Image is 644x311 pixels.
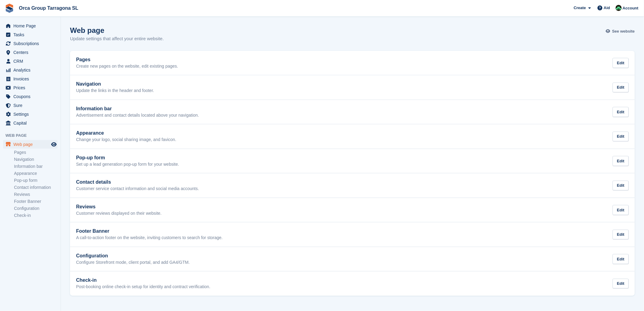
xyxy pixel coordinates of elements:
[76,179,111,185] font: Contact details
[50,141,58,148] a: Store Preview
[5,4,14,13] img: stora-icon-8386f47178a22dfd0bd8f6a31ec36ba5ce8667c1dd55bd0f319d3a0aa187defe.svg
[14,157,34,162] font: Navigation
[3,110,58,118] a: menu
[623,6,639,10] font: Account
[14,150,26,155] font: Pages
[14,206,58,211] a: Configuration
[76,106,112,111] font: Information bar
[16,3,81,13] a: Orca Group Tarragona SL
[617,110,625,114] font: Edit
[76,204,96,209] font: Reviews
[70,173,635,198] a: Contact details Customer service contact information and social media accounts. Edit
[70,247,635,271] a: Configuration Configure Storefront mode, client portal, and add GA4/GTM. Edit
[604,5,610,10] font: Aid
[13,85,25,90] font: Prices
[3,119,58,127] a: menu
[76,113,199,118] font: Advertisement and contact details located above your navigation.
[13,103,23,108] font: Sure
[14,178,37,183] font: Pop-up form
[14,199,58,204] a: Footer Banner
[76,260,190,265] font: Configure Storefront mode, client portal, and add GA4/GTM.
[76,88,154,93] font: Update the links in the header and footer.
[13,112,29,117] font: Settings
[14,192,58,197] a: Reviews
[70,36,164,41] font: Update settings that affect your entire website.
[76,211,162,216] font: Customer reviews displayed on their website.
[76,57,90,62] font: Pages
[3,66,58,74] a: menu
[14,164,58,169] a: Information bar
[70,222,635,247] a: Footer Banner A call-to-action footer on the website, inviting customers to search for storage. Edit
[3,57,58,65] a: menu
[3,140,58,149] a: menu
[76,162,179,167] font: Set up a lead generation pop-up form for your website.
[76,155,105,160] font: Pop-up form
[617,61,625,65] font: Edit
[70,100,635,124] a: Information bar Advertisement and contact details located above your navigation. Edit
[3,83,58,92] a: menu
[76,64,178,69] font: Create new pages on the website, edit existing pages.
[14,171,37,176] font: Appearance
[607,26,635,36] a: See website
[617,134,625,139] font: Edit
[3,48,58,57] a: menu
[617,159,625,163] font: Edit
[3,39,58,48] a: menu
[19,5,78,11] font: Orca Group Tarragona SL
[76,284,210,289] font: Post-booking online check-in setup for identity and contract verification.
[76,130,104,136] font: Appearance
[13,41,39,46] font: Subscriptions
[3,101,58,110] a: menu
[3,30,58,39] a: menu
[76,186,199,191] font: Customer service contact information and social media accounts.
[70,75,635,100] a: Navigation Update the links in the header and footer. Edit
[14,157,58,162] a: Navigation
[76,277,97,283] font: Check-in
[617,232,625,237] font: Edit
[14,213,31,218] font: Check-in
[13,32,24,37] font: Tasks
[3,22,58,30] a: menu
[13,76,29,81] font: Invoices
[14,192,30,197] font: Reviews
[70,198,635,222] a: Reviews Customer reviews displayed on their website. Edit
[13,142,33,147] font: Web page
[14,185,58,190] a: Contact information
[14,150,58,155] a: Pages
[3,75,58,83] a: menu
[617,281,625,286] font: Edit
[76,81,101,87] font: Navigation
[70,271,635,296] a: Check-in Post-booking online check-in setup for identity and contract verification. Edit
[70,51,635,75] a: Pages Create new pages on the website, edit existing pages. Edit
[76,228,109,234] font: Footer Banner
[14,178,58,183] a: Pop-up form
[617,257,625,261] font: Edit
[76,137,176,142] font: Change your logo, social sharing image, and favicon.
[13,121,27,125] font: Capital
[76,253,108,258] font: Configuration
[14,199,41,204] font: Footer Banner
[5,133,27,138] font: Web page
[70,149,635,173] a: Pop-up form Set up a lead generation pop-up form for your website. Edit
[574,5,586,10] font: Create
[13,59,23,64] font: CRM
[612,29,635,34] font: See website
[70,124,635,149] a: Appearance Change your logo, social sharing image, and favicon. Edit
[14,164,43,169] font: Information bar
[617,85,625,90] font: Edit
[13,94,30,99] font: Coupons
[14,185,51,190] font: Contact information
[13,23,36,28] font: Home Page
[76,235,223,240] font: A call-to-action footer on the website, inviting customers to search for storage.
[13,50,28,55] font: Centers
[616,5,622,11] img: Tania
[617,183,625,188] font: Edit
[617,208,625,212] font: Edit
[70,26,104,34] font: Web page
[14,171,58,176] a: Appearance
[3,92,58,101] a: menu
[13,68,30,72] font: Analytics
[14,206,39,211] font: Configuration
[14,213,58,218] a: Check-in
